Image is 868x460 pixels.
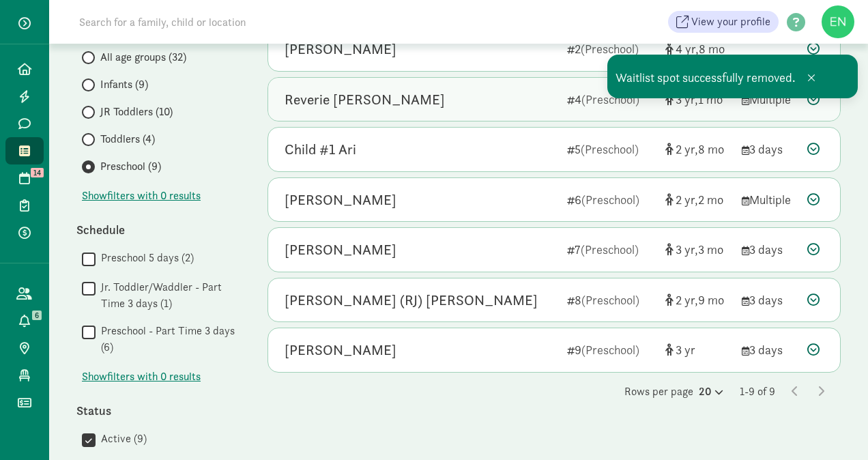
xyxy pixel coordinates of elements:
[742,240,796,259] div: 3 days
[607,55,858,98] div: Waitlist spot successfully removed.
[698,141,724,157] span: 8
[742,291,796,309] div: 3 days
[581,242,639,257] span: (Preschool)
[285,38,396,60] div: Sitka Phinney
[800,394,868,460] iframe: Chat Widget
[76,220,240,239] div: Schedule
[82,188,201,204] button: Showfilters with 0 results
[691,14,770,30] span: View your profile
[742,90,796,109] div: Multiple
[567,40,654,58] div: 2
[285,289,538,311] div: Richard (RJ) Bell
[5,164,44,192] a: 14
[676,192,698,207] span: 2
[676,141,698,157] span: 2
[665,90,731,109] div: [object Object]
[82,369,201,385] span: Show filters with 0 results
[567,190,654,209] div: 6
[676,242,698,257] span: 3
[285,339,396,361] div: Annika Timaeus
[581,91,639,107] span: (Preschool)
[665,40,731,58] div: [object Object]
[581,41,639,57] span: (Preschool)
[567,341,654,359] div: 9
[82,369,201,385] button: Showfilters with 0 results
[581,141,639,157] span: (Preschool)
[100,76,148,93] span: Infants (9)
[100,104,173,120] span: JR Toddlers (10)
[699,384,723,400] div: 20
[665,291,731,309] div: [object Object]
[82,188,201,204] span: Show filters with 0 results
[96,431,147,447] label: Active (9)
[676,91,698,107] span: 3
[32,311,42,320] span: 6
[71,8,454,35] input: Search for a family, child or location
[581,342,639,358] span: (Preschool)
[567,291,654,309] div: 8
[285,89,445,111] div: Reverie Smith
[698,292,724,308] span: 9
[742,140,796,158] div: 3 days
[96,279,240,312] label: Jr. Toddler/Waddler - Part Time 3 days (1)
[668,11,779,33] a: View your profile
[31,168,44,177] span: 14
[676,342,695,358] span: 3
[567,140,654,158] div: 5
[100,49,186,66] span: All age groups (32)
[665,240,731,259] div: [object Object]
[665,140,731,158] div: [object Object]
[100,158,161,175] span: Preschool (9)
[698,242,723,257] span: 3
[676,292,698,308] span: 2
[581,292,639,308] span: (Preschool)
[742,190,796,209] div: Multiple
[665,341,731,359] div: [object Object]
[267,384,841,400] div: Rows per page 1-9 of 9
[581,192,639,207] span: (Preschool)
[285,239,396,261] div: Beatrice Jones
[100,131,155,147] span: Toddlers (4)
[567,90,654,109] div: 4
[742,341,796,359] div: 3 days
[567,240,654,259] div: 7
[76,401,240,420] div: Status
[5,307,44,334] a: 6
[96,323,240,356] label: Preschool - Part Time 3 days (6)
[676,41,699,57] span: 4
[699,41,725,57] span: 8
[665,190,731,209] div: [object Object]
[285,189,396,211] div: Adeline Cruz
[285,139,356,160] div: Child #1 Ari
[698,91,723,107] span: 1
[96,250,194,266] label: Preschool 5 days (2)
[698,192,723,207] span: 2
